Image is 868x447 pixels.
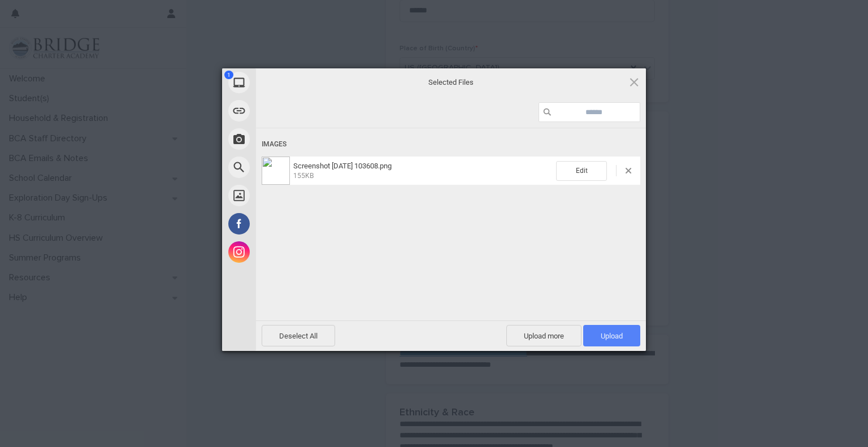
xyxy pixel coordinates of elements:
[262,325,335,346] span: Deselect All
[262,157,290,185] img: 37f94d09-fcfc-4a3c-bbb3-6b2cccbc3bae
[556,161,607,181] span: Edit
[222,125,358,153] div: Take Photo
[222,210,358,238] div: Facebook
[601,332,623,340] span: Upload
[338,77,564,87] span: Selected Files
[222,238,358,266] div: Instagram
[583,325,640,346] span: Upload
[222,97,358,125] div: Link (URL)
[262,134,640,155] div: Images
[222,68,358,97] div: My Device
[222,181,358,210] div: Unsplash
[222,153,358,181] div: Web Search
[628,76,640,88] span: Click here or hit ESC to close picker
[290,162,556,180] span: Screenshot 2025-08-13 103608.png
[506,325,581,346] span: Upload more
[293,172,314,180] span: 155KB
[293,162,392,170] span: Screenshot [DATE] 103608.png
[224,71,233,79] span: 1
